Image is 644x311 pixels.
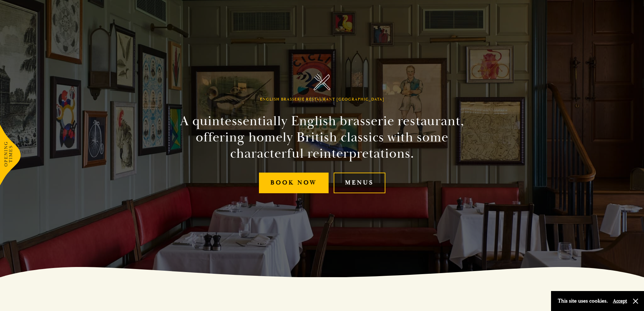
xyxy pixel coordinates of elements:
[260,97,384,102] h1: English Brasserie Restaurant [GEOGRAPHIC_DATA]
[558,296,608,306] p: This site uses cookies.
[334,173,385,193] a: Menus
[632,298,639,305] button: Close and accept
[314,74,330,90] img: Parker's Tavern Brasserie Cambridge
[168,113,476,162] h2: A quintessentially English brasserie restaurant, offering homely British classics with some chara...
[613,298,627,304] button: Accept
[259,173,329,193] a: Book Now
